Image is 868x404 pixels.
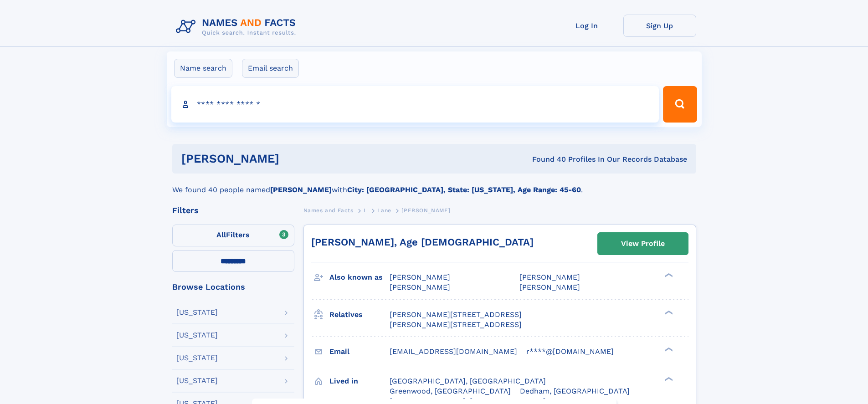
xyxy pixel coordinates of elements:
[390,283,450,291] span: [PERSON_NAME]
[550,15,623,37] a: Log In
[390,377,546,385] span: [GEOGRAPHIC_DATA], [GEOGRAPHIC_DATA]
[172,225,294,246] label: Filters
[377,207,391,214] span: Lane
[390,320,522,330] a: [PERSON_NAME][STREET_ADDRESS]
[181,153,406,164] h1: [PERSON_NAME]
[663,309,673,315] div: ❯
[401,207,450,214] span: [PERSON_NAME]
[406,154,687,164] div: Found 40 Profiles In Our Records Database
[520,387,630,395] span: Dedham, [GEOGRAPHIC_DATA]
[347,185,581,194] b: City: [GEOGRAPHIC_DATA], State: [US_STATE], Age Range: 45-60
[519,273,580,281] span: [PERSON_NAME]
[364,205,367,216] a: L
[329,344,390,359] h3: Email
[598,233,688,255] a: View Profile
[329,270,390,285] h3: Also known as
[390,273,450,281] span: [PERSON_NAME]
[172,174,696,195] div: We found 40 people named with .
[270,185,332,194] b: [PERSON_NAME]
[242,59,299,78] label: Email search
[663,86,697,123] button: Search Button
[176,354,218,362] div: [US_STATE]
[171,86,659,123] input: search input
[329,307,390,322] h3: Relatives
[176,309,218,316] div: [US_STATE]
[519,283,580,291] span: [PERSON_NAME]
[176,377,218,384] div: [US_STATE]
[663,376,673,382] div: ❯
[663,272,673,278] div: ❯
[621,233,665,254] div: View Profile
[172,283,294,291] div: Browse Locations
[329,373,390,389] h3: Lived in
[303,205,354,216] a: Names and Facts
[390,387,511,395] span: Greenwood, [GEOGRAPHIC_DATA]
[172,206,294,215] div: Filters
[311,236,534,248] a: [PERSON_NAME], Age [DEMOGRAPHIC_DATA]
[663,346,673,352] div: ❯
[390,347,517,356] span: [EMAIL_ADDRESS][DOMAIN_NAME]
[377,205,391,216] a: Lane
[390,310,522,320] a: [PERSON_NAME][STREET_ADDRESS]
[623,15,696,37] a: Sign Up
[174,59,232,78] label: Name search
[364,207,367,214] span: L
[216,230,226,239] span: All
[172,15,303,39] img: Logo Names and Facts
[176,332,218,339] div: [US_STATE]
